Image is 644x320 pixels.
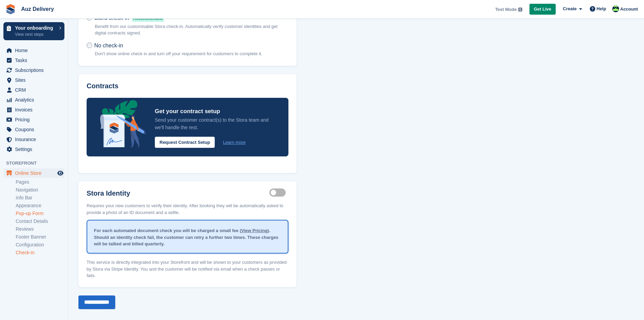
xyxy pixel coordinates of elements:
[3,85,64,95] a: menu
[269,192,288,193] label: Identity proof enabled
[3,22,64,40] a: Your onboarding View next steps
[95,23,288,36] p: Benefit from our customisable Stora check-in. Automatically verify customer identities and get di...
[155,137,215,148] button: Request Contract Setup
[87,222,288,253] div: For each automated document check you will be charged a small fee ( ). Should an identity check f...
[15,115,56,124] span: Pricing
[15,95,56,105] span: Analytics
[87,198,288,216] p: Requires your new customers to verify their identity. After booking they will be automatically as...
[612,5,619,12] img: Beji Obong
[100,100,147,147] img: integrated-contracts-announcement-icon-4bcc16208f3049d2eff6d38435ce2bd7c70663ee5dfbe56b0d99acac82...
[87,43,92,48] input: No check-in Don't show online check in and turn off your requirement for customers to complete it.
[534,6,551,13] span: Get Live
[16,210,64,217] a: Pop-up Form
[597,5,606,12] span: Help
[563,5,576,12] span: Create
[87,189,269,197] label: Stora Identity
[87,82,288,90] h3: Contracts
[15,135,56,144] span: Insurance
[16,179,64,185] a: Pages
[3,135,64,144] a: menu
[94,15,129,21] span: Stora check-in
[3,95,64,105] a: menu
[3,168,64,178] a: menu
[16,249,64,256] a: Check-in
[16,218,64,225] a: Contact Details
[15,125,56,134] span: Coupons
[16,226,64,232] a: Reviews
[15,65,56,75] span: Subscriptions
[15,105,56,115] span: Invoices
[3,46,64,55] a: menu
[6,160,68,167] span: Storefront
[3,65,64,75] a: menu
[16,187,64,193] a: Navigation
[56,169,64,177] a: Preview store
[15,168,56,178] span: Online Store
[620,6,638,13] span: Account
[94,43,123,48] span: No check-in
[5,4,16,14] img: stora-icon-8386f47178a22dfd0bd8f6a31ec36ba5ce8667c1dd55bd0f319d3a0aa187defe.svg
[15,56,56,65] span: Tasks
[95,50,262,57] p: Don't show online check in and turn off your requirement for customers to complete it.
[495,6,516,13] span: Test Mode
[241,228,268,233] a: View Pricing
[518,7,522,12] img: icon-info-grey-7440780725fd019a000dd9b08b2336e03edf1995a4989e88bcd33f0948082b44.svg
[3,75,64,85] a: menu
[15,144,56,154] span: Settings
[3,115,64,124] a: menu
[3,125,64,134] a: menu
[18,3,57,15] a: Auz Delivery
[15,31,56,37] p: View next steps
[529,4,556,15] a: Get Live
[16,195,64,201] a: Info Bar
[223,139,245,146] a: Learn more
[15,46,56,55] span: Home
[15,26,56,30] p: Your onboarding
[15,85,56,95] span: CRM
[16,234,64,240] a: Footer Banner
[3,105,64,115] a: menu
[87,255,288,279] p: This service is directly integrated into your Storefront and will be shown to your customers as p...
[3,144,64,154] a: menu
[155,116,275,131] p: Send your customer contract(s) to the Stora team and we'll handle the rest.
[16,242,64,248] a: Configuration
[16,202,64,209] a: Appearance
[3,56,64,65] a: menu
[15,75,56,85] span: Sites
[155,106,275,116] p: Get your contract setup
